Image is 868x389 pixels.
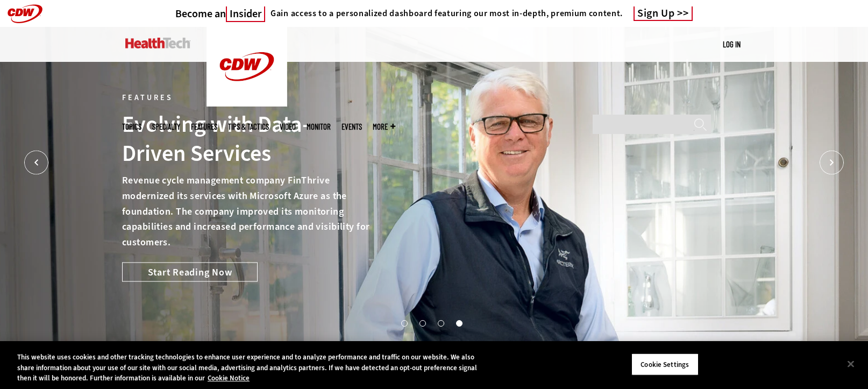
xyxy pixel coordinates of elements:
[280,123,296,131] a: Video
[419,320,425,326] button: 2 of 4
[191,123,217,131] a: Features
[723,39,741,50] div: User menu
[228,123,269,131] a: Tips & Tactics
[122,173,372,250] p: Revenue cycle management company FinThrive modernized its services with Microsoft Azure as the fo...
[122,110,372,168] div: Evolving with Data-Driven Services
[401,320,407,326] button: 1 of 4
[152,123,180,131] span: Specialty
[122,123,141,131] span: Topics
[175,7,265,20] h3: Become an
[631,353,699,376] button: Cookie Settings
[271,8,623,19] h4: Gain access to a personalized dashboard featuring our most in-depth, premium content.
[456,320,461,326] button: 4 of 4
[207,98,287,109] a: CDW
[307,123,331,131] a: MonITor
[820,151,844,175] button: Next
[226,6,265,22] span: Insider
[634,6,693,21] a: Sign Up
[208,373,250,383] a: More information about your privacy
[438,320,443,326] button: 3 of 4
[265,8,623,19] a: Gain access to a personalized dashboard featuring our most in-depth, premium content.
[373,123,395,131] span: More
[723,39,741,49] a: Log in
[17,352,478,384] div: This website uses cookies and other tracking technologies to enhance user experience and to analy...
[839,352,863,376] button: Close
[341,123,362,131] a: Events
[122,262,258,281] a: Start Reading Now
[175,7,265,20] a: Become anInsider
[207,27,287,107] img: Home
[125,38,190,48] img: Home
[24,151,48,175] button: Prev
